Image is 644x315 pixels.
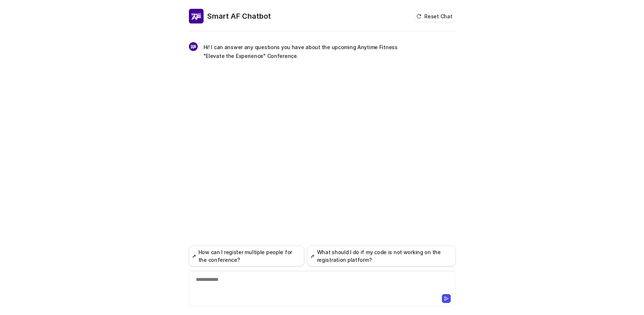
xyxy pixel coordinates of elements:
button: How can I register multiple people for the conference? [189,246,305,266]
button: Reset Chat [414,11,455,22]
img: Widget [189,42,198,51]
img: Widget [189,9,204,23]
h2: Smart AF Chatbot [207,11,271,21]
button: What should I do if my code is not working on the registration platform? [307,246,455,266]
p: Hi! I can answer any questions you have about the upcoming Anytime Fitness "Elevate the Experienc... [204,43,418,61]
